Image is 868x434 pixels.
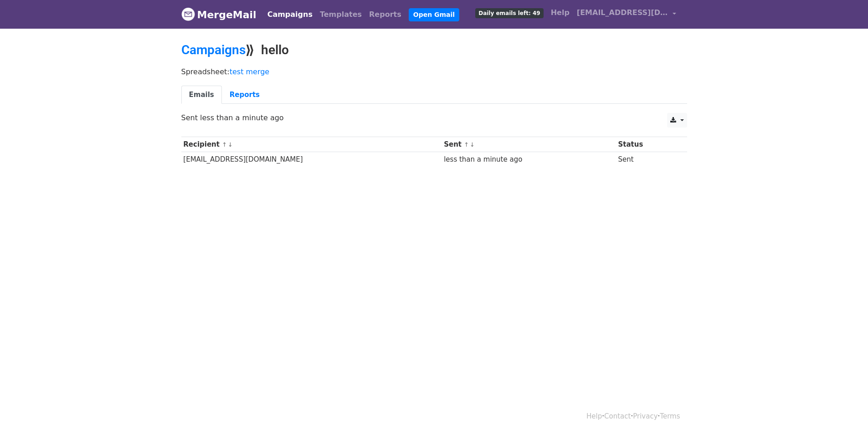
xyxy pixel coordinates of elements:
a: Campaigns [264,5,316,24]
a: MergeMail [181,5,257,24]
p: Spreadsheet: [181,67,687,77]
h2: ⟫ hello [181,42,687,58]
a: Help [586,412,602,420]
th: Sent [442,137,616,152]
td: [EMAIL_ADDRESS][DOMAIN_NAME] [181,152,442,167]
a: ↑ [464,141,469,148]
a: Reports [222,86,267,104]
a: [EMAIL_ADDRESS][DOMAIN_NAME] [573,4,680,25]
span: [EMAIL_ADDRESS][DOMAIN_NAME] [577,7,668,18]
a: Contact [604,412,631,420]
a: Templates [316,5,365,24]
div: less than a minute ago [444,154,614,165]
a: Open Gmail [409,8,459,21]
a: ↑ [222,141,227,148]
a: Privacy [633,412,657,420]
a: Terms [660,412,680,420]
a: Daily emails left: 49 [472,4,547,22]
a: Campaigns [181,42,246,57]
th: Recipient [181,137,442,152]
a: Help [547,4,573,22]
a: Emails [181,86,222,104]
a: ↓ [228,141,233,148]
p: Sent less than a minute ago [181,113,687,123]
a: Reports [365,5,405,24]
a: test merge [230,67,270,76]
a: ↓ [470,141,475,148]
th: Status [616,137,678,152]
td: Sent [616,152,678,167]
span: Daily emails left: 49 [475,8,543,18]
img: MergeMail logo [181,7,195,21]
